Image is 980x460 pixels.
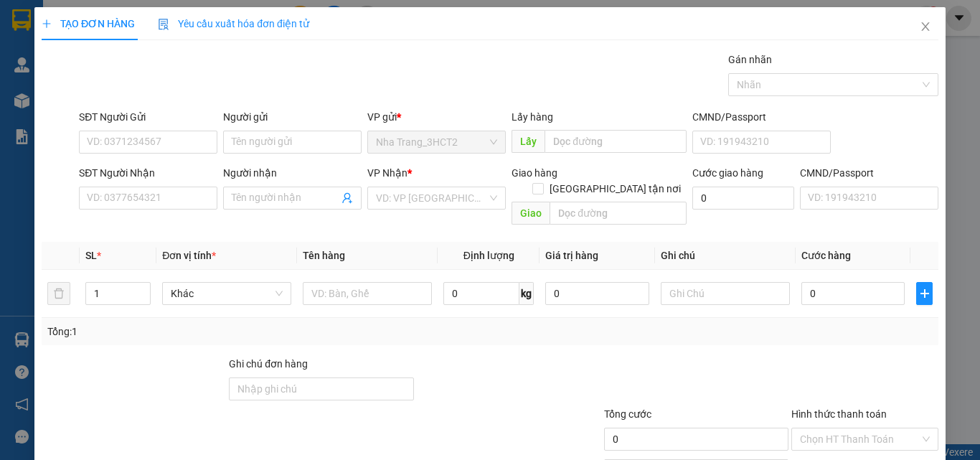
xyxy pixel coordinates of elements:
label: Ghi chú đơn hàng [229,358,308,370]
span: Giao hàng [512,167,557,179]
div: Người gửi [223,109,362,125]
span: SL [85,250,97,261]
div: VP gửi [367,109,506,125]
span: Nha Trang_3HCT2 [376,131,497,153]
input: Ghi Chú [661,282,790,305]
span: Yêu cầu xuất hóa đơn điện tử [158,18,309,29]
span: VP Nhận [367,167,407,179]
span: Khác [171,283,283,304]
th: Ghi chú [655,242,796,270]
span: Đơn vị tính [162,250,216,261]
span: user-add [341,192,353,204]
span: plus [42,19,52,29]
span: Định lượng [463,250,514,261]
input: Dọc đường [545,130,686,153]
input: 0 [545,282,649,305]
div: CMND/Passport [692,109,830,125]
input: Ghi chú đơn hàng [229,377,413,400]
span: [GEOGRAPHIC_DATA] tận nơi [543,181,686,197]
span: plus [917,288,932,299]
span: Lấy hàng [512,111,553,123]
button: plus [916,282,933,305]
span: Cước hàng [801,250,851,261]
div: CMND/Passport [800,165,938,181]
button: Close [905,7,946,47]
span: Giá trị hàng [545,250,598,261]
label: Hình thức thanh toán [791,408,887,420]
label: Cước giao hàng [692,167,763,179]
label: Gán nhãn [728,54,772,65]
span: close [920,21,931,32]
span: TẠO ĐƠN HÀNG [42,18,135,29]
div: SĐT Người Gửi [79,109,217,125]
button: delete [47,282,70,305]
input: Cước giao hàng [692,187,794,210]
img: icon [158,19,169,30]
input: VD: Bàn, Ghế [303,282,432,305]
span: Giao [512,202,550,225]
div: Tổng: 1 [47,324,380,339]
span: Tên hàng [303,250,345,261]
div: Người nhận [223,165,362,181]
span: Tổng cước [604,408,651,420]
div: SĐT Người Nhận [79,165,217,181]
span: kg [519,282,534,305]
span: Lấy [512,130,545,153]
input: Dọc đường [550,202,686,225]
